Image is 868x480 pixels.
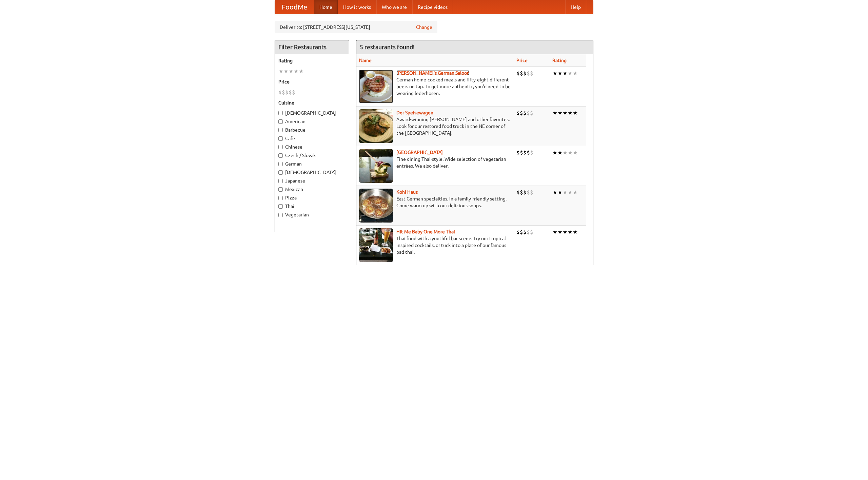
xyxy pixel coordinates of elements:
li: $ [527,189,530,196]
a: Price [516,58,528,63]
a: Hit Me Baby One More Thai [396,229,455,234]
p: Fine dining Thai-style. Wide selection of vegetarian entrées. We also deliver. [359,156,511,169]
li: ★ [557,70,563,77]
li: ★ [557,109,563,117]
input: Japanese [278,179,283,183]
li: $ [530,149,533,156]
li: $ [520,109,523,117]
li: $ [523,109,527,117]
input: Chinese [278,145,283,149]
li: ★ [563,109,568,117]
li: ★ [573,109,578,117]
li: $ [520,149,523,156]
img: babythai.jpg [359,228,393,262]
a: FoodMe [275,0,314,14]
p: East German specialties, in a family-friendly setting. Come warm up with our delicious soups. [359,195,511,209]
li: ★ [568,70,573,77]
label: Chinese [278,143,346,150]
li: $ [292,89,295,96]
li: ★ [563,189,568,196]
li: $ [285,89,289,96]
a: Name [359,58,372,63]
label: Japanese [278,177,346,184]
label: Vegetarian [278,211,346,218]
li: $ [530,109,533,117]
ng-pluralize: 5 restaurants found! [360,44,415,50]
input: Mexican [278,187,283,192]
li: $ [527,70,530,77]
a: Who we are [376,0,412,14]
a: Help [565,0,586,14]
li: $ [523,228,527,236]
a: Home [314,0,338,14]
input: Pizza [278,196,283,200]
img: satay.jpg [359,149,393,183]
input: American [278,119,283,124]
label: Barbecue [278,127,346,133]
a: [GEOGRAPHIC_DATA] [396,150,443,155]
input: Thai [278,204,283,209]
label: Mexican [278,186,346,193]
li: $ [282,89,285,96]
li: $ [530,70,533,77]
label: [DEMOGRAPHIC_DATA] [278,110,346,116]
li: ★ [299,68,304,75]
h4: Filter Restaurants [275,40,349,54]
li: ★ [552,109,557,117]
li: ★ [563,149,568,156]
li: $ [530,228,533,236]
li: ★ [568,109,573,117]
li: ★ [568,189,573,196]
a: Rating [552,58,567,63]
img: esthers.jpg [359,70,393,103]
li: $ [516,189,520,196]
li: $ [527,149,530,156]
label: German [278,160,346,167]
label: Thai [278,203,346,210]
div: Deliver to: [STREET_ADDRESS][US_STATE] [275,21,437,33]
li: $ [516,228,520,236]
label: Pizza [278,194,346,201]
li: $ [520,228,523,236]
li: $ [530,189,533,196]
li: ★ [573,228,578,236]
li: ★ [557,189,563,196]
img: kohlhaus.jpg [359,189,393,223]
li: $ [527,109,530,117]
li: ★ [294,68,299,75]
li: $ [523,189,527,196]
li: ★ [283,68,289,75]
li: ★ [568,228,573,236]
li: $ [523,149,527,156]
li: ★ [557,228,563,236]
li: ★ [552,189,557,196]
label: American [278,118,346,125]
li: ★ [552,70,557,77]
img: speisewagen.jpg [359,109,393,143]
a: Der Speisewagen [396,110,433,115]
li: ★ [552,228,557,236]
a: [PERSON_NAME]'s German Saloon [396,70,470,76]
a: Kohl Haus [396,189,418,195]
li: $ [520,189,523,196]
h5: Cuisine [278,99,346,106]
h5: Rating [278,57,346,64]
li: $ [516,70,520,77]
label: [DEMOGRAPHIC_DATA] [278,169,346,176]
input: [DEMOGRAPHIC_DATA] [278,111,283,115]
input: Barbecue [278,128,283,132]
li: $ [520,70,523,77]
li: $ [278,89,282,96]
li: ★ [278,68,283,75]
h5: Price [278,78,346,85]
li: $ [516,109,520,117]
label: Cafe [278,135,346,142]
li: ★ [568,149,573,156]
input: [DEMOGRAPHIC_DATA] [278,170,283,175]
a: Change [416,24,432,31]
